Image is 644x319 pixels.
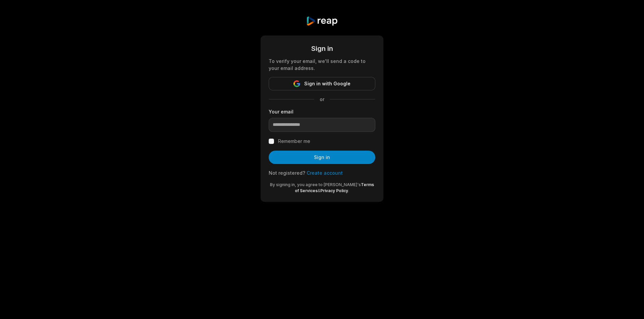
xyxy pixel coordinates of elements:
[348,188,349,193] span: .
[269,170,305,176] span: Not registered?
[307,170,343,176] a: Create account
[278,137,310,145] label: Remember me
[269,108,375,115] label: Your email
[269,44,375,54] div: Sign in
[304,80,351,88] span: Sign in with Google
[306,16,338,26] img: reap
[270,182,361,187] span: By signing in, you agree to [PERSON_NAME]'s
[269,151,375,164] button: Sign in
[318,188,320,193] span: &
[269,58,375,72] div: To verify your email, we'll send a code to your email address.
[314,96,330,103] span: or
[295,182,374,193] a: Terms of Services
[269,77,375,90] button: Sign in with Google
[320,188,348,193] a: Privacy Policy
